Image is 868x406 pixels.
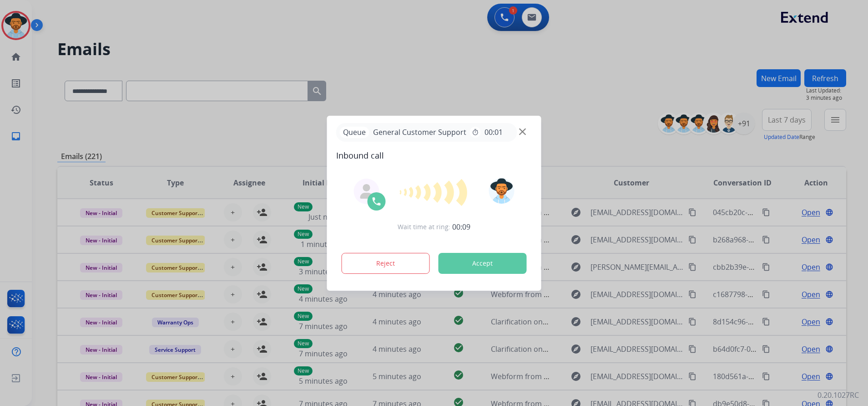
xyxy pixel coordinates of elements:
[398,222,450,231] span: Wait time at ring:
[336,149,532,162] span: Inbound call
[818,390,859,401] p: 0.20.1027RC
[340,127,369,138] p: Queue
[359,184,374,199] img: agent-avatar
[489,178,514,204] img: avatar
[342,253,430,274] button: Reject
[472,128,479,136] mat-icon: timer
[369,127,470,138] span: General Customer Support
[371,196,382,207] img: call-icon
[439,253,527,274] button: Accept
[519,128,526,135] img: close-button
[484,127,503,138] span: 00:01
[452,221,470,232] span: 00:09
